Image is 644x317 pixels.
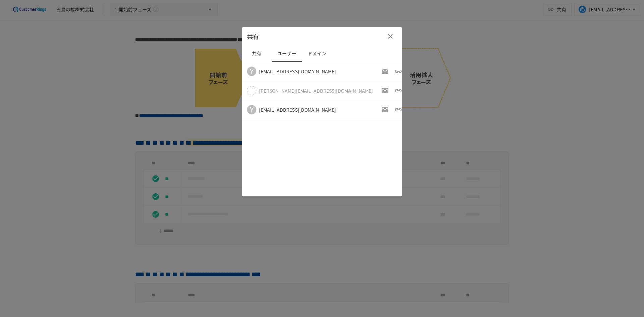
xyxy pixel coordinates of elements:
div: [EMAIL_ADDRESS][DOMAIN_NAME] [259,68,336,75]
button: 招待URLをコピー（以前のものは破棄） [392,84,405,97]
button: 招待メールの再送 [378,65,392,78]
button: 招待メールの再送 [378,84,392,97]
button: 共有 [241,46,272,62]
button: 招待URLをコピー（以前のものは破棄） [392,65,405,78]
button: ドメイン [302,46,332,62]
div: このユーザーはまだログインしていません。 [259,87,373,94]
div: 共有 [241,27,402,46]
div: [EMAIL_ADDRESS][DOMAIN_NAME] [259,106,336,113]
div: Y [247,105,256,114]
button: 招待URLをコピー（以前のものは破棄） [392,103,405,116]
button: 招待メールの再送 [378,103,392,116]
div: Y [247,67,256,76]
button: ユーザー [272,46,302,62]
